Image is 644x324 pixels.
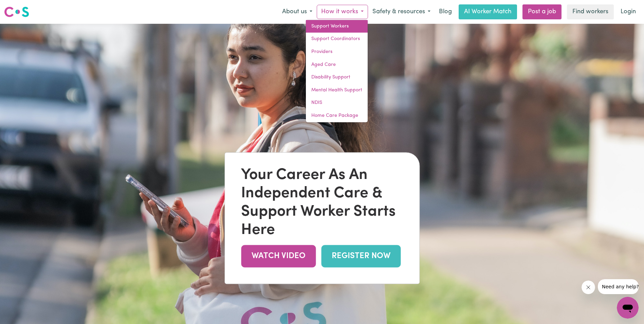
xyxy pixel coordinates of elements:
a: Mental Health Support [306,84,368,97]
a: Blog [435,4,456,19]
a: Careseekers logo [4,4,29,20]
a: Support Workers [306,20,368,33]
button: Safety & resources [368,5,435,19]
iframe: Close message [582,281,595,294]
a: Find workers [567,4,614,19]
img: Careseekers logo [4,6,29,18]
a: Login [617,4,640,19]
iframe: Message from company [598,279,639,294]
a: AI Worker Match [459,4,517,19]
a: WATCH VIDEO [241,245,316,267]
a: Support Coordinators [306,33,368,46]
a: Home Care Package [306,109,368,122]
a: Aged Care [306,58,368,71]
iframe: Button to launch messaging window [617,297,639,319]
a: Post a job [522,4,562,19]
button: How it works [317,5,368,19]
a: NDIS [306,96,368,109]
a: Providers [306,46,368,58]
button: About us [278,5,317,19]
a: Disability Support [306,71,368,84]
div: How it works [306,20,368,123]
span: Need any help? [4,5,41,10]
a: REGISTER NOW [321,245,401,267]
div: Your Career As An Independent Care & Support Worker Starts Here [241,166,403,240]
